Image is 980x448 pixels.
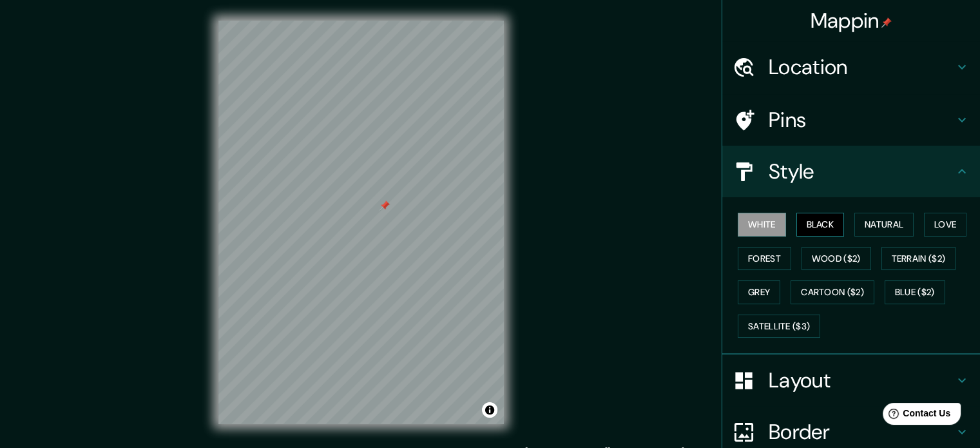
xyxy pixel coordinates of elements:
[769,54,954,80] h4: Location
[769,367,954,393] h4: Layout
[791,280,874,304] button: Cartoon ($2)
[769,419,954,445] h4: Border
[881,17,892,28] img: pin-icon.png
[722,355,980,406] div: Layout
[865,398,966,434] iframe: Help widget launcher
[769,159,954,184] h4: Style
[885,280,945,304] button: Blue ($2)
[738,247,791,271] button: Forest
[854,213,914,237] button: Natural
[811,8,892,34] h4: Mappin
[218,21,504,424] canvas: Map
[722,94,980,146] div: Pins
[802,247,871,271] button: Wood ($2)
[482,402,497,418] button: Toggle attribution
[769,107,954,133] h4: Pins
[738,280,780,304] button: Grey
[881,247,956,271] button: Terrain ($2)
[738,213,786,237] button: White
[924,213,966,237] button: Love
[738,315,820,338] button: Satellite ($3)
[722,41,980,93] div: Location
[796,213,845,237] button: Black
[722,146,980,197] div: Style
